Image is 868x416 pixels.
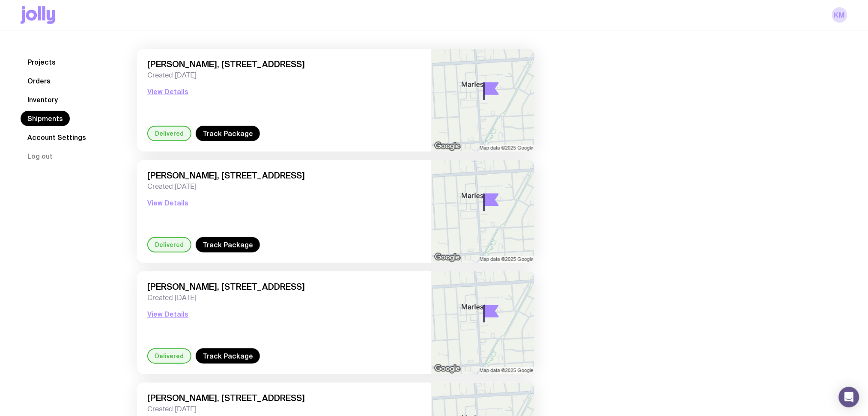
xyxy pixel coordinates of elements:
button: Log out [21,149,60,164]
button: View Details [147,198,188,208]
a: KM [832,7,847,23]
a: Track Package [196,126,260,141]
a: Projects [21,54,63,70]
span: [PERSON_NAME], [STREET_ADDRESS] [147,170,421,181]
div: Delivered [147,348,191,364]
span: Created [DATE] [147,405,421,413]
div: Delivered [147,237,191,253]
a: Account Settings [21,130,93,145]
span: Created [DATE] [147,182,421,191]
a: Track Package [196,237,260,253]
a: Orders [21,73,57,89]
a: Shipments [21,111,70,126]
img: staticmap [432,271,534,374]
a: Inventory [21,92,65,107]
span: [PERSON_NAME], [STREET_ADDRESS] [147,393,421,403]
button: View Details [147,86,188,97]
img: staticmap [432,49,534,152]
span: [PERSON_NAME], [STREET_ADDRESS] [147,59,421,69]
span: Created [DATE] [147,71,421,80]
img: staticmap [432,160,534,263]
button: View Details [147,309,188,319]
a: Track Package [196,348,260,364]
span: [PERSON_NAME], [STREET_ADDRESS] [147,282,421,292]
div: Open Intercom Messenger [839,387,859,407]
span: Created [DATE] [147,294,421,302]
div: Delivered [147,126,191,141]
